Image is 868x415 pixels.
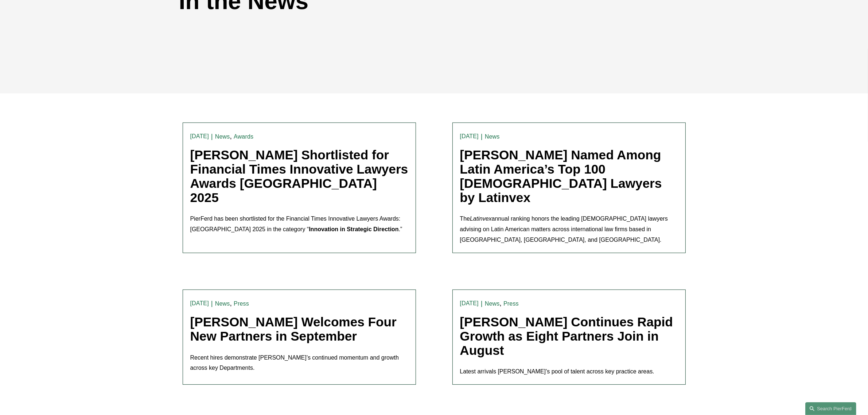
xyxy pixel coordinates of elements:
time: [DATE] [460,300,479,306]
a: News [485,300,500,307]
a: Search this site [805,402,856,415]
p: The annual ranking honors the leading [DEMOGRAPHIC_DATA] lawyers advising on Latin American matte... [460,214,678,245]
span: , [230,132,231,140]
a: [PERSON_NAME] Welcomes Four New Partners in September [190,315,397,343]
a: [PERSON_NAME] Named Among Latin America’s Top 100 [DEMOGRAPHIC_DATA] Lawyers by Latinvex [460,148,662,204]
a: News [215,133,230,140]
a: News [215,300,230,307]
a: [PERSON_NAME] Continues Rapid Growth as Eight Partners Join in August [460,315,673,357]
a: Press [503,300,519,307]
p: Latest arrivals [PERSON_NAME]’s pool of talent across key practice areas. [460,366,678,377]
p: PierFerd has been shortlisted for the Financial Times Innovative Lawyers Awards: [GEOGRAPHIC_DATA... [190,214,408,235]
em: Latinvex [470,216,492,222]
a: Press [234,300,249,307]
a: News [485,133,500,140]
time: [DATE] [190,300,209,306]
a: Awards [234,133,253,140]
time: [DATE] [460,133,479,139]
time: [DATE] [190,133,209,139]
p: Recent hires demonstrate [PERSON_NAME]’s continued momentum and growth across key Departments. [190,353,408,374]
strong: Innovation in Strategic Direction [309,226,398,232]
span: , [499,299,501,307]
a: [PERSON_NAME] Shortlisted for Financial Times Innovative Lawyers Awards [GEOGRAPHIC_DATA] 2025 [190,148,408,204]
span: , [230,299,231,307]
